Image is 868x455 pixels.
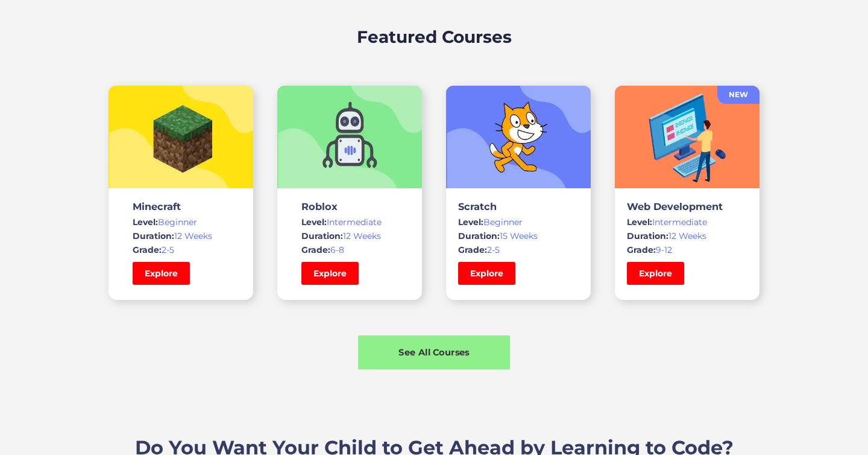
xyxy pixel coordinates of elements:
[627,217,652,227] span: Level:
[301,200,398,212] h3: Roblox
[301,262,359,285] a: Explore
[133,262,190,285] a: Explore
[133,200,229,212] h3: Minecraft
[458,217,483,227] span: Level:
[301,230,398,242] div: 12 Weeks
[133,217,158,227] span: Level:
[328,244,330,255] span: :
[301,244,328,255] span: Grade
[301,231,343,241] span: Duration:
[717,89,759,101] div: NEW
[627,231,668,241] span: Duration:
[627,216,747,228] div: Intermediate
[627,200,747,212] h3: Web Development
[627,244,656,255] span: Grade:
[458,231,500,241] span: Duration:
[458,216,579,228] div: Beginner
[458,262,515,285] a: Explore
[133,244,162,255] span: Grade:
[133,231,174,241] span: Duration:
[627,244,747,256] div: 9-12
[301,217,327,227] span: Level:
[301,244,398,256] div: 6-8
[358,336,510,370] a: See All Courses
[458,244,579,256] div: 2-5
[133,216,229,228] div: Beginner
[358,346,510,358] div: See All Courses
[133,230,229,242] div: 12 Weeks
[458,230,579,242] div: 15 Weeks
[133,244,229,256] div: 2-5
[717,86,759,104] a: NEW
[458,200,579,212] h3: Scratch
[458,244,487,255] span: Grade:
[357,24,512,49] h2: Featured Courses
[627,230,747,242] div: 12 Weeks
[627,262,684,285] a: Explore
[301,216,398,228] div: Intermediate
